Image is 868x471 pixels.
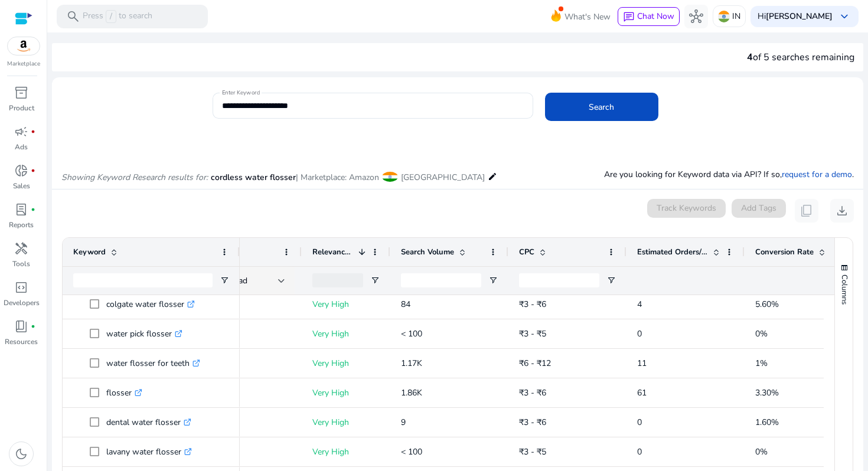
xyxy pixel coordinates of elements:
span: Conversion Rate [755,247,814,257]
span: 0 [637,446,642,457]
span: cordless water flosser [211,172,296,183]
span: lab_profile [14,202,28,217]
p: Very High [312,440,380,464]
span: chat [623,11,635,23]
p: Hi [758,12,833,21]
p: lavany water flosser [106,440,192,464]
span: ₹3 - ₹6 [519,387,546,398]
span: Columns [839,274,850,305]
span: donut_small [14,163,28,178]
span: Estimated Orders/Month [637,247,708,257]
span: 84 [401,299,410,310]
span: dark_mode [14,447,28,461]
span: 1.86K [401,387,422,398]
span: 4 [747,51,753,64]
button: Open Filter Menu [606,276,616,285]
span: 0% [755,328,768,339]
p: Developers [4,297,40,308]
span: Keyword [73,247,106,257]
span: 0 [637,417,642,428]
p: water flosser for teeth [106,351,200,375]
mat-label: Enter Keyword [222,89,260,97]
a: request for a demo [782,169,852,180]
p: flosser [106,381,142,405]
p: Very High [312,410,380,434]
span: 1% [755,358,768,369]
span: 4 [637,299,642,310]
span: 0% [755,446,768,457]
span: fiber_manual_record [31,207,35,212]
span: handyman [14,241,28,256]
span: keyboard_arrow_down [837,9,851,24]
p: water pick flosser [106,322,182,346]
span: 9 [401,417,406,428]
span: 1.60% [755,417,779,428]
span: CPC [519,247,534,257]
span: What's New [564,6,611,27]
span: < 100 [401,446,422,457]
p: Tools [12,259,30,269]
span: / [106,10,116,23]
span: Chat Now [637,11,674,22]
span: ₹3 - ₹6 [519,417,546,428]
span: 5.60% [755,299,779,310]
p: Ads [15,142,28,152]
input: Keyword Filter Input [73,273,213,287]
p: Very High [312,381,380,405]
span: Search Volume [401,247,454,257]
span: download [835,204,849,218]
i: Showing Keyword Research results for: [61,172,208,183]
button: Open Filter Menu [370,276,380,285]
span: | Marketplace: Amazon [296,172,379,183]
span: Relevance Score [312,247,354,257]
img: amazon.svg [8,37,40,55]
p: Product [9,103,34,113]
span: 3.30% [755,387,779,398]
span: inventory_2 [14,86,28,100]
p: Very High [312,322,380,346]
p: dental water flosser [106,410,191,434]
span: search [66,9,80,24]
mat-icon: edit [488,169,497,184]
span: fiber_manual_record [31,168,35,173]
p: Sales [13,181,30,191]
div: of 5 searches remaining [747,50,854,64]
span: hub [689,9,703,24]
span: campaign [14,125,28,139]
img: in.svg [718,11,730,22]
button: download [830,199,854,223]
input: Search Volume Filter Input [401,273,481,287]
span: < 100 [401,328,422,339]
span: book_4 [14,319,28,333]
span: fiber_manual_record [31,129,35,134]
span: ₹6 - ₹12 [519,358,551,369]
button: chatChat Now [618,7,680,26]
button: Search [545,93,658,121]
span: ₹3 - ₹6 [519,299,546,310]
span: code_blocks [14,280,28,295]
p: Very High [312,292,380,316]
span: ₹3 - ₹5 [519,328,546,339]
span: [GEOGRAPHIC_DATA] [401,172,485,183]
span: 1.17K [401,358,422,369]
button: hub [684,5,708,28]
input: CPC Filter Input [519,273,599,287]
p: Marketplace [7,60,40,68]
span: 0 [637,328,642,339]
p: Are you looking for Keyword data via API? If so, . [604,168,854,181]
p: colgate water flosser [106,292,195,316]
button: Open Filter Menu [220,276,229,285]
p: IN [732,6,740,27]
span: 61 [637,387,647,398]
p: Resources [5,336,38,347]
b: [PERSON_NAME] [766,11,833,22]
span: Search [589,101,614,113]
span: 11 [637,358,647,369]
span: fiber_manual_record [31,324,35,329]
p: Reports [9,220,34,230]
p: Very High [312,351,380,375]
span: ₹3 - ₹5 [519,446,546,457]
p: Press to search [83,10,152,23]
button: Open Filter Menu [488,276,498,285]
